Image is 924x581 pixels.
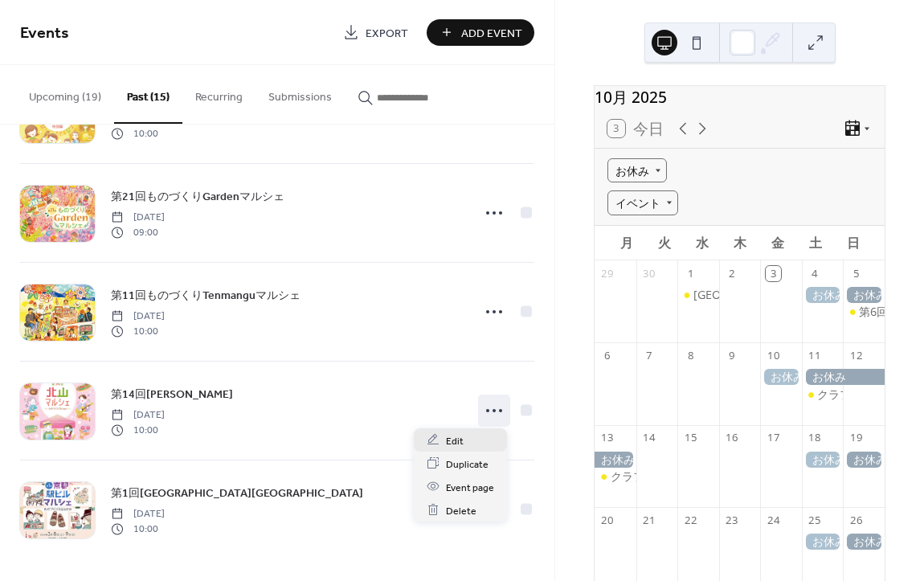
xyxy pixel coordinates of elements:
[111,522,165,536] span: 10:00
[600,349,615,363] div: 6
[796,226,834,260] div: 土
[111,385,233,403] a: 第14回[PERSON_NAME]
[111,423,165,437] span: 10:00
[600,431,615,445] div: 13
[111,225,165,239] span: 09:00
[366,25,408,42] span: Export
[111,309,165,324] span: [DATE]
[766,513,780,527] div: 24
[111,189,284,206] span: 第21回ものづくりGardenマルシェ
[111,387,233,403] span: 第14回[PERSON_NAME]
[446,432,464,449] span: Edit
[595,86,885,109] div: 10月 2025
[446,456,489,473] span: Duplicate
[725,266,739,280] div: 2
[725,513,739,527] div: 23
[766,266,780,280] div: 3
[693,287,807,303] div: [GEOGRAPHIC_DATA]
[642,431,656,445] div: 14
[721,226,758,260] div: 木
[683,513,697,527] div: 22
[642,349,656,363] div: 7
[843,304,885,320] div: 第6回東本願寺前マルシェ
[807,349,822,363] div: 11
[843,287,885,303] div: お休み
[802,287,844,303] div: お休み
[446,479,494,496] span: Event page
[802,452,844,468] div: お休み
[111,507,165,522] span: [DATE]
[111,408,165,423] span: [DATE]
[611,468,825,485] div: クラフトマルシェin[GEOGRAPHIC_DATA]
[600,513,615,527] div: 20
[111,286,301,305] a: 第11回ものづくりTenmanguマルシェ
[111,187,284,206] a: 第21回ものづくりGardenマルシェ
[807,431,822,445] div: 18
[849,266,864,280] div: 5
[642,513,656,527] div: 21
[111,485,363,502] span: 第1回[GEOGRAPHIC_DATA][GEOGRAPHIC_DATA]
[807,513,822,527] div: 25
[446,502,476,519] span: Delete
[802,534,844,550] div: お休み
[111,126,165,141] span: 10:00
[20,18,69,49] span: Events
[725,349,739,363] div: 9
[766,349,780,363] div: 10
[111,484,363,502] a: 第1回[GEOGRAPHIC_DATA][GEOGRAPHIC_DATA]
[725,431,739,445] div: 16
[331,19,420,46] a: Export
[256,65,345,122] button: Submissions
[111,211,165,225] span: [DATE]
[849,349,864,363] div: 12
[677,287,719,303] div: 平安楽市
[111,324,165,338] span: 10:00
[642,266,656,280] div: 30
[461,25,522,42] span: Add Event
[683,349,697,363] div: 8
[843,534,885,550] div: お休み
[114,65,182,124] button: Past (15)
[182,65,256,122] button: Recurring
[766,431,780,445] div: 17
[849,431,864,445] div: 19
[683,266,697,280] div: 1
[807,266,822,280] div: 4
[834,226,872,260] div: 日
[843,452,885,468] div: お休み
[683,226,721,260] div: 水
[607,226,645,260] div: 月
[645,226,683,260] div: 火
[595,452,636,468] div: お休み
[758,226,796,260] div: 金
[111,288,301,305] span: 第11回ものづくりTenmanguマルシェ
[427,19,534,46] button: Add Event
[802,387,844,403] div: クラフトマルシェin京都府立植物園
[595,468,636,485] div: クラフトマルシェin京都府立植物園
[600,266,615,280] div: 29
[802,369,885,385] div: お休み
[760,369,802,385] div: お休み
[683,431,697,445] div: 15
[16,65,114,122] button: Upcoming (19)
[849,513,864,527] div: 26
